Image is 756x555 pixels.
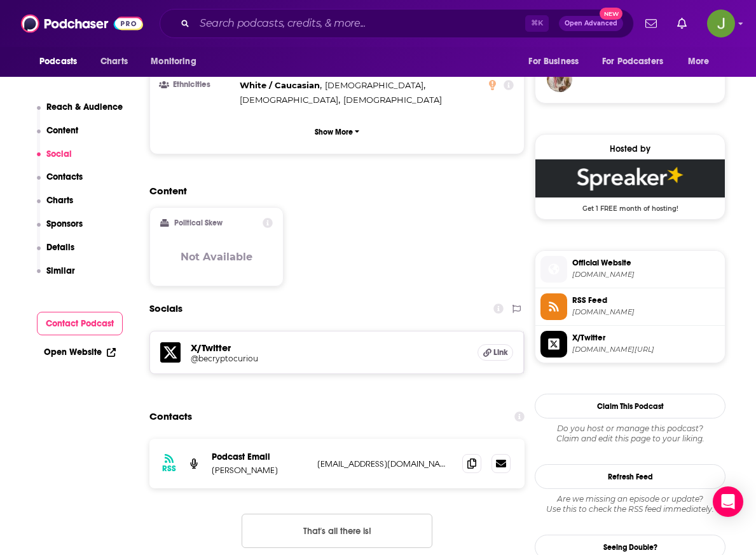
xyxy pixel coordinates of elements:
[191,354,394,363] h5: @becryptocuriou
[162,464,176,474] h3: RSS
[37,265,76,289] button: Similar
[149,297,182,321] h2: Socials
[142,50,212,74] button: open menu
[46,102,123,112] p: Reach & Audience
[478,344,513,361] a: Link
[528,53,579,70] span: For Business
[160,120,514,144] button: Show More
[325,78,425,93] span: ,
[212,451,307,462] p: Podcast Email
[535,197,725,213] span: Get 1 FREE month of hosting!
[547,67,572,92] img: jamalfi
[535,424,725,444] div: Claim and edit this page to your liking.
[46,125,78,136] p: Content
[535,394,725,418] button: Claim This Podcast
[343,95,442,105] span: [DEMOGRAPHIC_DATA]
[37,242,75,265] button: Details
[325,80,423,90] span: [DEMOGRAPHIC_DATA]
[315,128,353,137] p: Show More
[240,93,340,107] span: ,
[37,102,123,125] button: Reach & Audience
[572,295,720,306] span: RSS Feed
[46,149,72,159] p: Social
[240,78,322,93] span: ,
[195,13,525,34] input: Search podcasts, credits, & more...
[572,307,720,317] span: spreaker.com
[46,195,73,206] p: Charts
[572,345,720,354] span: twitter.com/becryptocuriou
[713,486,743,517] div: Open Intercom Messenger
[191,342,467,354] h5: X/Twitter
[559,16,623,31] button: Open AdvancedNew
[707,10,735,37] button: Show profile menu
[600,8,622,20] span: New
[565,20,617,27] span: Open Advanced
[493,347,508,358] span: Link
[37,218,83,242] button: Sponsors
[594,50,682,74] button: open menu
[707,10,735,37] img: User Profile
[317,458,452,469] p: [EMAIL_ADDRESS][DOMAIN_NAME]
[181,251,252,263] h3: Not Available
[602,53,663,70] span: For Podcasters
[37,312,123,335] button: Contact Podcast
[37,195,74,218] button: Charts
[160,81,235,89] h3: Ethnicities
[92,50,135,74] a: Charts
[212,465,307,476] p: [PERSON_NAME]
[191,354,467,363] a: @becryptocuriou
[540,331,720,358] a: X/Twitter[DOMAIN_NAME][URL]
[240,95,338,105] span: [DEMOGRAPHIC_DATA]
[707,10,735,37] span: Logged in as jon47193
[21,11,143,36] img: Podchaser - Follow, Share and Rate Podcasts
[535,159,725,197] img: Spreaker Deal: Get 1 FREE month of hosting!
[519,50,594,74] button: open menu
[174,218,223,227] h2: Political Skew
[160,9,634,38] div: Search podcasts, credits, & more...
[640,13,662,34] a: Show notifications dropdown
[100,53,128,70] span: Charts
[525,15,549,32] span: ⌘ K
[242,514,432,548] button: Nothing here.
[39,53,77,70] span: Podcasts
[37,149,72,172] button: Social
[535,464,725,489] button: Refresh Feed
[149,185,514,197] h2: Content
[572,332,720,344] span: X/Twitter
[535,424,725,434] span: Do you host or manage this podcast?
[535,159,725,211] a: Spreaker Deal: Get 1 FREE month of hosting!
[46,265,75,276] p: Similar
[688,53,710,70] span: More
[535,144,725,154] div: Hosted by
[540,293,720,320] a: RSS Feed[DOMAIN_NAME]
[151,53,196,70] span: Monitoring
[46,242,74,253] p: Details
[46,171,83,182] p: Contacts
[149,405,192,429] h2: Contacts
[540,256,720,283] a: Official Website[DOMAIN_NAME]
[44,347,116,358] a: Open Website
[572,270,720,279] span: spreaker.com
[672,13,692,34] a: Show notifications dropdown
[37,125,79,149] button: Content
[240,80,320,90] span: White / Caucasian
[37,171,83,195] button: Contacts
[31,50,93,74] button: open menu
[46,218,83,229] p: Sponsors
[679,50,725,74] button: open menu
[572,257,720,269] span: Official Website
[535,494,725,514] div: Are we missing an episode or update? Use this to check the RSS feed immediately.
